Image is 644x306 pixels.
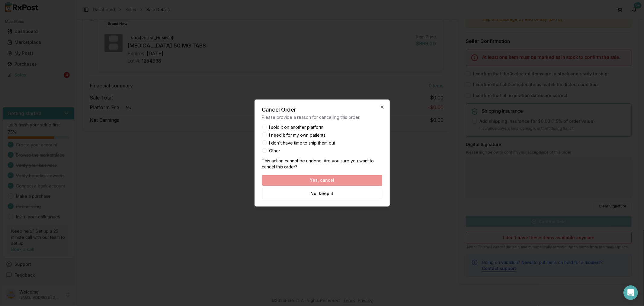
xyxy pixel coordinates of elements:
[269,133,326,137] label: I need it for my own patients
[269,125,324,129] label: I sold it on another platform
[262,158,382,170] p: This action cannot be undone. Are you sure you want to cancel this order?
[262,107,382,112] h2: Cancel Order
[262,188,382,199] button: No, keep it
[262,114,382,120] p: Please provide a reason for cancelling this order.
[269,141,335,145] label: I don't have time to ship them out
[269,149,280,153] label: Other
